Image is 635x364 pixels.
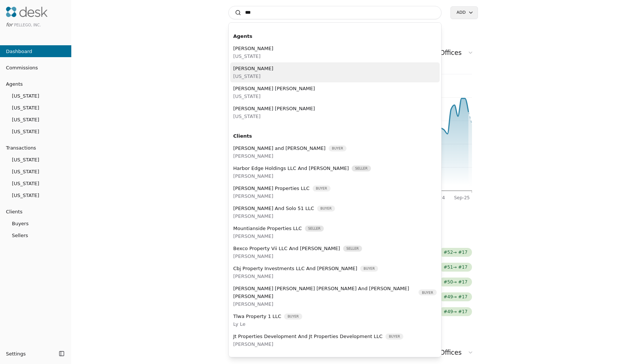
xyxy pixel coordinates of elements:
[14,23,41,27] span: Pellego, Inc.
[385,334,403,340] span: Buyer
[233,193,273,199] span: [PERSON_NAME]
[284,314,302,319] span: Buyer
[233,153,273,159] span: [PERSON_NAME]
[317,206,335,211] span: Buyer
[439,307,472,316] span: # 49 → # 17
[305,226,324,232] span: Seller
[233,184,310,192] span: [PERSON_NAME] Properties LLC
[352,165,371,171] span: Seller
[233,233,273,239] span: [PERSON_NAME]
[233,273,273,279] span: [PERSON_NAME]
[233,321,245,327] span: Ly Le
[6,22,13,27] span: for
[233,65,273,72] span: [PERSON_NAME]
[360,266,378,272] span: Buyer
[233,112,315,120] span: [US_STATE]
[229,29,441,357] div: Suggestions
[233,355,437,363] div: Transactions
[6,350,26,358] span: Settings
[233,105,315,112] span: [PERSON_NAME] [PERSON_NAME]
[233,92,315,100] span: [US_STATE]
[233,144,326,152] span: [PERSON_NAME] and [PERSON_NAME]
[6,7,48,17] img: Desk
[233,341,273,347] span: [PERSON_NAME]
[233,173,273,179] span: [PERSON_NAME]
[233,224,302,232] span: Mountianside Properties LLC
[329,145,346,151] span: Buyer
[233,285,416,300] span: [PERSON_NAME] [PERSON_NAME] [PERSON_NAME] And [PERSON_NAME] [PERSON_NAME]
[233,204,314,212] span: [PERSON_NAME] And Solo 51 LLC
[3,348,56,360] button: Settings
[313,186,330,191] span: Buyer
[233,332,382,340] span: Jt Properties Development And Jt Properties Development LLC
[439,248,472,257] span: # 52 → # 17
[233,301,273,307] span: [PERSON_NAME]
[233,85,315,92] span: [PERSON_NAME] [PERSON_NAME]
[233,164,349,172] span: Harbor Edge Holdings LLC And [PERSON_NAME]
[439,263,472,272] span: # 51 → # 17
[429,195,445,200] tspan: Nov-24
[233,213,273,219] span: [PERSON_NAME]
[233,45,273,52] span: [PERSON_NAME]
[233,245,340,252] span: Bexco Property Vii LLC And [PERSON_NAME]
[233,32,437,40] div: Agents
[439,278,472,286] span: # 50 → # 17
[233,72,273,80] span: [US_STATE]
[233,265,357,272] span: Cbj Property Investments LLC And [PERSON_NAME]
[450,6,478,19] button: Add
[439,292,472,301] span: # 49 → # 17
[233,253,273,259] span: [PERSON_NAME]
[233,132,437,140] div: Clients
[343,246,362,252] span: Seller
[454,195,470,200] tspan: Sep-25
[419,289,436,295] span: Buyer
[233,52,273,60] span: [US_STATE]
[233,312,281,320] span: Tlwa Property 1 LLC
